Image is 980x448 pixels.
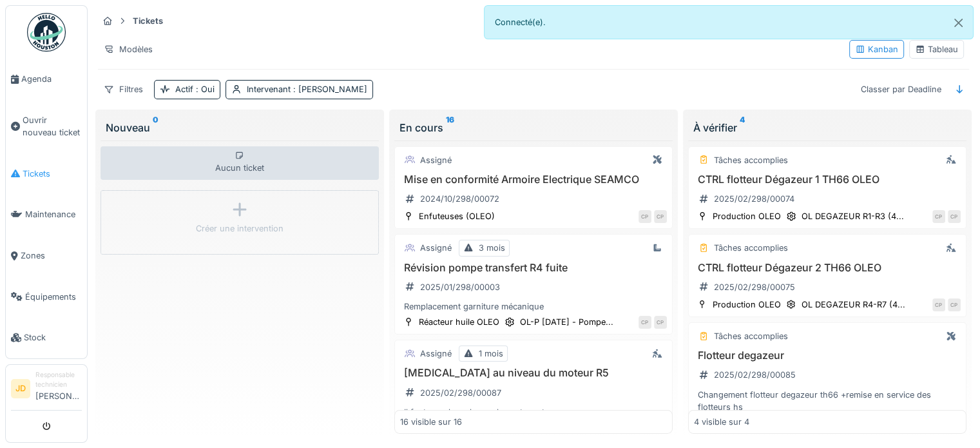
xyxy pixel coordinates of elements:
[6,277,87,318] a: Équipements
[713,298,781,311] div: Production OLEO
[400,416,462,428] div: 16 visible sur 16
[714,369,796,381] div: 2025/02/298/00085
[6,235,87,277] a: Zones
[35,370,82,390] div: Responsable technicien
[6,153,87,195] a: Tickets
[400,300,667,313] div: Remplacement garniture mécanique
[932,298,945,311] div: CP
[714,154,788,166] div: Tâches accomplies
[694,349,961,362] h3: Flotteur degazeur
[420,347,452,360] div: Assigné
[420,242,452,254] div: Assigné
[175,83,215,95] div: Actif
[714,242,788,254] div: Tâches accomplies
[23,114,82,139] span: Ouvrir nouveau ticket
[419,316,499,328] div: Réacteur huile OLEO
[714,330,788,342] div: Tâches accomplies
[420,387,501,399] div: 2025/02/298/00087
[694,262,961,274] h3: CTRL flotteur Dégazeur 2 TH66 OLEO
[714,193,794,205] div: 2025/02/298/00074
[291,84,367,94] span: : [PERSON_NAME]
[399,120,668,135] div: En cours
[6,317,87,358] a: Stock
[520,316,613,328] div: OL-P [DATE] - Pompe...
[27,13,66,52] img: Badge_color-CXgf-gQk.svg
[11,379,30,398] li: JD
[639,316,651,329] div: CP
[915,43,958,55] div: Tableau
[6,194,87,235] a: Maintenance
[25,208,82,220] span: Maintenance
[98,80,149,99] div: Filtres
[446,120,454,135] sup: 16
[106,120,374,135] div: Nouveau
[694,389,961,413] div: Changement flotteur degazeur th66 +remise en service des flotteurs hs
[713,210,781,222] div: Production OLEO
[654,316,667,329] div: CP
[855,43,898,55] div: Kanban
[35,370,82,407] li: [PERSON_NAME]
[420,193,499,205] div: 2024/10/298/00072
[694,173,961,186] h3: CTRL flotteur Dégazeur 1 TH66 OLEO
[247,83,367,95] div: Intervenant
[479,242,505,254] div: 3 mois
[639,210,651,223] div: CP
[23,168,82,180] span: Tickets
[193,84,215,94] span: : Oui
[420,154,452,166] div: Assigné
[802,210,904,222] div: OL DEGAZEUR R1-R3 (4...
[98,40,159,59] div: Modèles
[6,100,87,153] a: Ouvrir nouveau ticket
[948,298,961,311] div: CP
[855,80,947,99] div: Classer par Deadline
[400,262,667,274] h3: Révision pompe transfert R4 fuite
[694,416,749,428] div: 4 visible sur 4
[944,6,973,40] button: Close
[196,222,283,235] div: Créer une intervention
[101,146,379,180] div: Aucun ticket
[24,331,82,344] span: Stock
[654,210,667,223] div: CP
[153,120,159,135] sup: 0
[400,406,667,418] div: Il faut remplacer les roulements moteur
[693,120,961,135] div: À vérifier
[25,291,82,303] span: Équipements
[802,298,905,311] div: OL DEGAZEUR R4-R7 (4...
[479,347,503,360] div: 1 mois
[714,281,795,293] div: 2025/02/298/00075
[6,59,87,100] a: Agenda
[128,15,168,27] strong: Tickets
[400,367,667,379] h3: [MEDICAL_DATA] au niveau du moteur R5
[21,73,82,85] span: Agenda
[419,210,495,222] div: Enfuteuses (OLEO)
[21,249,82,262] span: Zones
[484,5,974,39] div: Connecté(e).
[420,281,500,293] div: 2025/01/298/00003
[11,370,82,411] a: JD Responsable technicien[PERSON_NAME]
[932,210,945,223] div: CP
[400,173,667,186] h3: Mise en conformité Armoire Electrique SEAMCO
[740,120,745,135] sup: 4
[948,210,961,223] div: CP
